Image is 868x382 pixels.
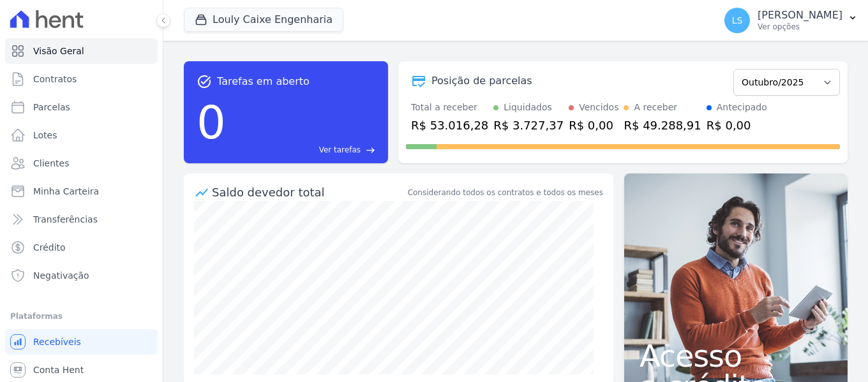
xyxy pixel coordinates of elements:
[5,263,158,288] a: Negativação
[640,341,832,371] span: Acesso
[33,45,84,57] span: Visão Geral
[33,157,69,170] span: Clientes
[5,151,158,176] a: Clientes
[231,144,375,156] a: Ver tarefas east
[714,3,868,38] button: LS [PERSON_NAME] Ver opções
[5,38,158,64] a: Visão Geral
[217,74,310,89] span: Tarefas em aberto
[431,73,532,89] div: Posição de parcelas
[758,22,842,32] p: Ver opções
[758,9,842,22] p: [PERSON_NAME]
[212,184,405,201] div: Saldo devedor total
[33,213,98,226] span: Transferências
[707,117,767,134] div: R$ 0,00
[5,329,158,355] a: Recebíveis
[33,269,89,282] span: Negativação
[5,179,158,204] a: Minha Carteira
[33,241,66,254] span: Crédito
[197,74,212,89] span: task_alt
[319,144,361,156] span: Ver tarefas
[5,122,158,148] a: Lotes
[10,309,153,324] div: Plataformas
[5,207,158,232] a: Transferências
[197,89,226,156] div: 0
[366,145,375,155] span: east
[634,101,677,114] div: A receber
[569,117,618,134] div: R$ 0,00
[33,335,81,348] span: Recebíveis
[33,185,99,198] span: Minha Carteira
[411,101,488,114] div: Total a receber
[33,364,84,376] span: Conta Hent
[493,117,564,134] div: R$ 3.727,37
[717,101,767,114] div: Antecipado
[504,101,552,114] div: Liquidados
[624,117,701,134] div: R$ 49.288,91
[33,73,77,85] span: Contratos
[184,8,343,32] button: Louly Caixe Engenharia
[579,101,618,114] div: Vencidos
[411,117,488,134] div: R$ 53.016,28
[5,94,158,120] a: Parcelas
[33,129,57,142] span: Lotes
[33,101,70,114] span: Parcelas
[5,66,158,92] a: Contratos
[5,235,158,260] a: Crédito
[408,187,603,198] div: Considerando todos os contratos e todos os meses
[732,16,743,25] span: LS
